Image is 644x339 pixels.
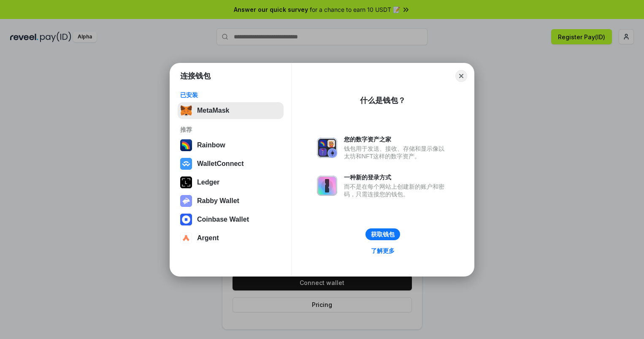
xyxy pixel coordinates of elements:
div: 已安装 [180,91,281,99]
h1: 连接钱包 [180,71,211,81]
img: svg+xml,%3Csvg%20xmlns%3D%22http%3A%2F%2Fwww.w3.org%2F2000%2Fsvg%22%20width%3D%2228%22%20height%3... [180,176,192,188]
div: Rainbow [197,141,225,149]
div: MetaMask [197,107,229,114]
img: svg+xml,%3Csvg%20fill%3D%22none%22%20height%3D%2233%22%20viewBox%3D%220%200%2035%2033%22%20width%... [180,105,192,117]
a: 了解更多 [366,245,400,256]
div: 一种新的登录方式 [344,174,449,181]
div: 推荐 [180,126,281,133]
button: Rabby Wallet [178,193,284,209]
button: Argent [178,230,284,247]
div: Rabby Wallet [197,197,239,205]
button: 获取钱包 [365,228,400,240]
img: svg+xml,%3Csvg%20xmlns%3D%22http%3A%2F%2Fwww.w3.org%2F2000%2Fsvg%22%20fill%3D%22none%22%20viewBox... [317,138,337,158]
img: svg+xml,%3Csvg%20width%3D%2228%22%20height%3D%2228%22%20viewBox%3D%220%200%2028%2028%22%20fill%3D... [180,232,192,244]
button: MetaMask [178,102,284,119]
button: WalletConnect [178,155,284,172]
img: svg+xml,%3Csvg%20xmlns%3D%22http%3A%2F%2Fwww.w3.org%2F2000%2Fsvg%22%20fill%3D%22none%22%20viewBox... [180,195,192,207]
div: 获取钱包 [371,231,395,238]
img: svg+xml,%3Csvg%20xmlns%3D%22http%3A%2F%2Fwww.w3.org%2F2000%2Fsvg%22%20fill%3D%22none%22%20viewBox... [317,176,337,196]
img: svg+xml,%3Csvg%20width%3D%2228%22%20height%3D%2228%22%20viewBox%3D%220%200%2028%2028%22%20fill%3D... [180,158,192,170]
button: Rainbow [178,137,284,154]
div: 什么是钱包？ [360,95,406,106]
div: 钱包用于发送、接收、存储和显示像以太坊和NFT这样的数字资产。 [344,145,449,160]
div: WalletConnect [197,160,244,168]
img: svg+xml,%3Csvg%20width%3D%22120%22%20height%3D%22120%22%20viewBox%3D%220%200%20120%20120%22%20fil... [180,139,192,151]
img: svg+xml,%3Csvg%20width%3D%2228%22%20height%3D%2228%22%20viewBox%3D%220%200%2028%2028%22%20fill%3D... [180,214,192,225]
div: Argent [197,234,219,242]
div: Coinbase Wallet [197,216,249,223]
button: Ledger [178,174,284,191]
div: 而不是在每个网站上创建新的账户和密码，只需连接您的钱包。 [344,183,449,198]
div: 了解更多 [371,247,395,255]
div: Ledger [197,179,219,186]
button: Close [455,70,467,82]
div: 您的数字资产之家 [344,136,449,143]
button: Coinbase Wallet [178,211,284,228]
